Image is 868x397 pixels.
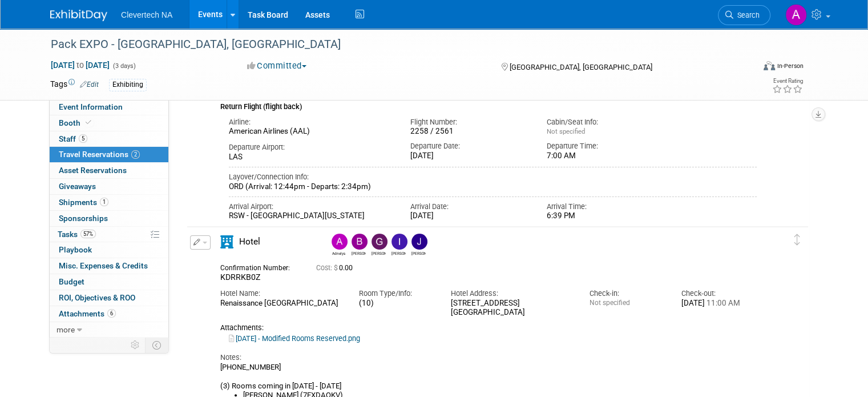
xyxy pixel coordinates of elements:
[547,202,666,212] div: Arrival Time:
[86,119,91,126] i: Booth reservation complete
[107,309,116,318] span: 6
[229,211,393,221] div: RSW - [GEOGRAPHIC_DATA][US_STATE]
[764,61,775,70] img: Format-Inperson.png
[80,230,96,238] span: 57%
[547,127,585,135] span: Not specified
[369,234,389,256] div: Giorgio Zanardi
[50,242,168,258] a: Playbook
[718,5,770,25] a: Search
[229,334,360,343] a: [DATE] - Modified Rooms Reserved.png
[372,250,386,256] div: Giorgio Zanardi
[50,131,168,147] a: Staff5
[50,195,168,210] a: Shipments1
[121,10,172,19] span: Clevertech NA
[547,117,666,127] div: Cabin/Seat Info:
[785,4,807,26] img: Abigail Maravilla
[389,234,409,256] div: Ildiko Nyeste
[220,95,757,113] div: Return Flight (flight back)
[59,277,84,286] span: Budget
[50,163,168,178] a: Asset Reservations
[239,236,260,247] span: Hotel
[733,11,760,19] span: Search
[358,288,434,299] div: Room Type/Info:
[50,115,168,131] a: Booth
[772,78,803,84] div: Event Rating
[47,34,740,55] div: Pack EXPO - [GEOGRAPHIC_DATA], [GEOGRAPHIC_DATA]
[59,309,116,318] span: Attachments
[229,182,757,192] div: ORD (Arrival: 12:44pm - Departs: 2:34pm)
[220,299,341,308] div: Renaissance [GEOGRAPHIC_DATA]
[547,211,666,221] div: 6:39 PM
[50,179,168,194] a: Giveaways
[681,299,757,308] div: [DATE]
[410,141,530,151] div: Departure Date:
[220,288,341,299] div: Hotel Name:
[79,134,87,143] span: 5
[56,325,75,334] span: more
[59,166,127,175] span: Asset Reservations
[59,245,92,254] span: Playbook
[409,234,429,256] div: Jean St-Martin
[131,150,140,159] span: 2
[590,299,665,307] div: Not specified
[229,202,393,212] div: Arrival Airport:
[50,147,168,162] a: Travel Reservations2
[410,202,530,212] div: Arrival Date:
[220,272,260,282] span: KDRRKB0Z
[59,102,123,111] span: Event Information
[59,261,148,270] span: Misc. Expenses & Credits
[100,198,108,206] span: 1
[410,151,530,161] div: [DATE]
[332,234,348,250] img: Adnelys Hernandez
[109,79,147,91] div: Exhibiting
[352,250,366,256] div: Beth Zarnick-Duffy
[316,264,339,272] span: Cost: $
[50,322,168,338] a: more
[59,214,108,223] span: Sponsorships
[50,10,107,21] img: ExhibitDay
[358,299,434,308] div: (10)
[220,323,757,332] div: Attachments:
[510,63,652,71] span: [GEOGRAPHIC_DATA], [GEOGRAPHIC_DATA]
[126,338,146,352] td: Personalize Event Tab Strip
[451,299,572,318] div: [STREET_ADDRESS] [GEOGRAPHIC_DATA]
[410,117,530,127] div: Flight Number:
[316,264,357,272] span: 0.00
[80,81,99,89] a: Edit
[410,211,530,221] div: [DATE]
[220,260,299,272] div: Confirmation Number:
[229,142,393,153] div: Departure Airport:
[59,182,96,191] span: Giveaways
[50,211,168,226] a: Sponsorships
[50,274,168,290] a: Budget
[146,338,169,352] td: Toggle Event Tabs
[220,235,233,248] i: Hotel
[112,62,136,70] span: (3 days)
[349,234,369,256] div: Beth Zarnick-Duffy
[50,60,110,70] span: [DATE] [DATE]
[59,150,140,159] span: Travel Reservations
[372,234,387,250] img: Giorgio Zanardi
[59,293,135,302] span: ROI, Objectives & ROO
[547,141,666,151] div: Departure Time:
[50,78,99,91] td: Tags
[547,151,666,161] div: 7:00 AM
[59,118,94,127] span: Booth
[411,234,427,250] img: Jean St-Martin
[410,127,530,137] div: 2258 / 2561
[352,234,368,250] img: Beth Zarnick-Duffy
[58,230,96,239] span: Tasks
[329,234,349,256] div: Adnelys Hernandez
[229,127,393,137] div: American Airlines (AAL)
[692,59,804,77] div: Event Format
[451,288,572,299] div: Hotel Address:
[50,258,168,274] a: Misc. Expenses & Credits
[220,352,757,363] div: Notes:
[50,290,168,306] a: ROI, Objectives & ROO
[411,250,426,256] div: Jean St-Martin
[229,172,757,182] div: Layover/Connection Info:
[705,299,740,307] span: 11:00 AM
[59,134,87,143] span: Staff
[50,99,168,115] a: Event Information
[332,250,346,256] div: Adnelys Hernandez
